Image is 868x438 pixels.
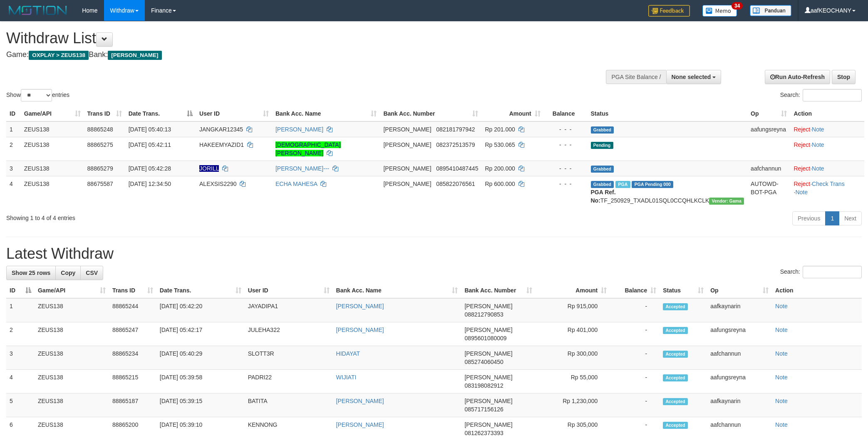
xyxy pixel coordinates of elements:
[707,370,772,393] td: aafungsreyna
[663,398,688,405] span: Accepted
[812,141,824,148] a: Note
[707,283,772,298] th: Op: activate to sort column ascending
[275,126,323,133] a: [PERSON_NAME]
[436,181,475,187] span: Copy 085822076561 to clipboard
[35,298,109,322] td: ZEUS138
[588,106,748,121] th: Status
[156,283,245,298] th: Date Trans.: activate to sort column ascending
[245,322,333,346] td: JULEHA322
[464,430,503,436] span: Copy 081262373393 to clipboard
[336,303,384,309] a: [PERSON_NAME]
[383,141,431,148] span: [PERSON_NAME]
[464,406,503,413] span: Copy 085717156126 to clipboard
[790,121,864,137] td: ·
[6,30,570,47] h1: Withdraw List
[109,346,156,370] td: 88865234
[436,141,475,148] span: Copy 082372513579 to clipboard
[794,126,810,133] a: Reject
[275,141,341,156] a: [DEMOGRAPHIC_DATA][PERSON_NAME]
[21,89,52,101] select: Showentries
[610,283,660,298] th: Balance: activate to sort column ascending
[156,346,245,370] td: [DATE] 05:40:29
[536,346,610,370] td: Rp 300,000
[6,283,35,298] th: ID: activate to sort column descending
[336,327,384,333] a: [PERSON_NAME]
[825,211,839,225] a: 1
[747,161,790,176] td: aafchannun
[464,374,512,381] span: [PERSON_NAME]
[591,126,614,134] span: Grabbed
[591,166,614,173] span: Grabbed
[663,351,688,358] span: Accepted
[383,165,431,172] span: [PERSON_NAME]
[660,283,707,298] th: Status: activate to sort column ascending
[86,270,98,276] span: CSV
[464,350,512,357] span: [PERSON_NAME]
[790,137,864,161] td: ·
[732,2,743,10] span: 34
[29,51,89,60] span: OXPLAY > ZEUS138
[794,181,810,187] a: Reject
[6,51,570,59] h4: Game: Bank:
[795,189,808,195] a: Note
[6,106,21,121] th: ID
[109,370,156,393] td: 88865215
[461,283,536,298] th: Bank Acc. Number: activate to sort column ascending
[245,298,333,322] td: JAYADIPA1
[109,393,156,417] td: 88865187
[591,189,616,204] b: PGA Ref. No:
[709,198,744,205] span: Vendor URL: https://trx31.1velocity.biz
[6,121,21,137] td: 1
[80,266,103,280] a: CSV
[707,298,772,322] td: aafkaynarin
[591,142,613,149] span: Pending
[87,181,113,187] span: 88675587
[765,70,830,84] a: Run Auto-Refresh
[648,5,690,17] img: Feedback.jpg
[780,266,862,278] label: Search:
[383,126,431,133] span: [PERSON_NAME]
[803,266,862,278] input: Search:
[707,322,772,346] td: aafungsreyna
[199,126,243,133] span: JANGKAR12345
[610,346,660,370] td: -
[87,141,113,148] span: 88865275
[336,421,384,428] a: [PERSON_NAME]
[832,70,856,84] a: Stop
[775,350,788,357] a: Note
[436,165,478,172] span: Copy 0895410487445 to clipboard
[747,176,790,208] td: AUTOWD-BOT-PGA
[6,137,21,161] td: 2
[591,181,614,188] span: Grabbed
[485,126,515,133] span: Rp 201.000
[35,393,109,417] td: ZEUS138
[464,398,512,404] span: [PERSON_NAME]
[6,298,35,322] td: 1
[383,181,431,187] span: [PERSON_NAME]
[464,327,512,333] span: [PERSON_NAME]
[780,89,862,101] label: Search:
[747,121,790,137] td: aafungsreyna
[547,125,584,134] div: - - -
[6,4,69,17] img: MOTION_logo.png
[333,283,461,298] th: Bank Acc. Name: activate to sort column ascending
[6,393,35,417] td: 5
[485,165,515,172] span: Rp 200.000
[245,346,333,370] td: SLOTT3R
[129,181,171,187] span: [DATE] 12:34:50
[199,181,237,187] span: ALEXSIS2290
[61,270,75,276] span: Copy
[35,370,109,393] td: ZEUS138
[87,126,113,133] span: 88865248
[839,211,862,225] a: Next
[790,176,864,208] td: · ·
[750,5,791,16] img: panduan.png
[464,311,503,318] span: Copy 088212790853 to clipboard
[6,161,21,176] td: 3
[21,121,84,137] td: ZEUS138
[606,70,666,84] div: PGA Site Balance /
[775,327,788,333] a: Note
[125,106,196,121] th: Date Trans.: activate to sort column descending
[702,5,737,17] img: Button%20Memo.svg
[6,210,355,222] div: Showing 1 to 4 of 4 entries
